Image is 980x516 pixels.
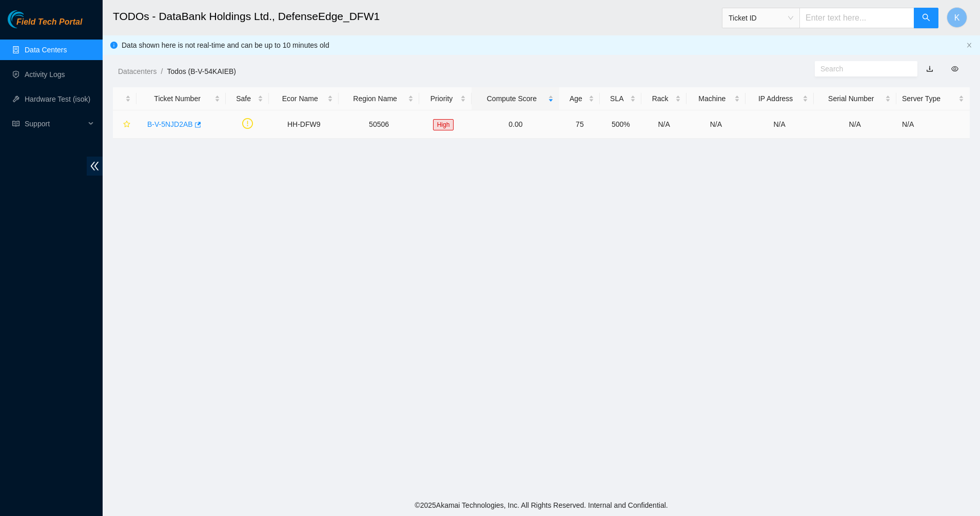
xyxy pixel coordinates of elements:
[269,110,339,139] td: HH-DFW9
[472,110,559,139] td: 0.00
[966,42,972,49] button: close
[799,8,914,28] input: Enter text here...
[87,157,103,176] span: double-left
[167,67,236,75] a: Todos (B-V-54KAIEB)
[433,119,454,130] span: High
[339,110,419,139] td: 50506
[25,95,90,103] a: Hardware Test (isok)
[118,67,156,75] a: Datacenters
[951,65,958,72] span: eye
[242,118,253,129] span: exclamation-circle
[559,110,600,139] td: 75
[641,110,687,139] td: N/A
[600,110,641,139] td: 500%
[103,494,980,516] footer: © 2025 Akamai Technologies, Inc. All Rights Reserved. Internal and Confidential.
[729,10,793,26] span: Ticket ID
[746,110,814,139] td: N/A
[12,120,19,127] span: read
[123,121,130,129] span: star
[161,67,163,75] span: /
[8,18,82,32] a: Akamai TechnologiesField Tech Portal
[25,46,67,54] a: Data Centers
[25,70,65,79] a: Activity Logs
[814,110,896,139] td: N/A
[16,17,82,27] span: Field Tech Portal
[914,8,938,28] button: search
[922,13,930,23] span: search
[947,7,967,28] button: K
[896,110,970,139] td: N/A
[820,63,904,74] input: Search
[918,61,941,77] button: download
[954,11,960,24] span: K
[147,120,193,128] a: B-V-5NJD2AB
[687,110,746,139] td: N/A
[926,65,933,73] a: download
[8,10,52,28] img: Akamai Technologies
[119,116,131,132] button: star
[25,113,85,134] span: Support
